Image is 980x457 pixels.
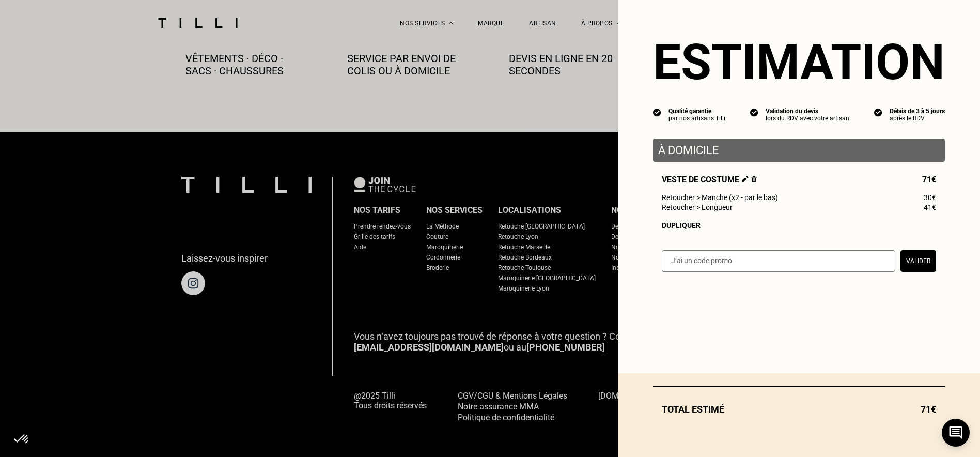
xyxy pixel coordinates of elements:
[890,108,945,115] div: Délais de 3 à 5 jours
[662,203,733,211] span: Retoucher > Longueur
[874,108,882,117] img: icon list info
[662,175,757,185] span: Veste de costume
[900,250,936,272] button: Valider
[662,221,936,230] div: Dupliquer
[924,203,936,211] span: 41€
[653,404,945,415] div: Total estimé
[890,115,945,122] div: après le RDV
[751,176,757,182] img: Supprimer
[653,33,945,91] section: Estimation
[921,404,936,415] span: 71€
[766,108,849,115] div: Validation du devis
[750,108,758,117] img: icon list info
[924,193,936,202] span: 30€
[662,193,778,202] span: Retoucher > Manche (x2 - par le bas)
[766,115,849,122] div: lors du RDV avec votre artisan
[668,115,725,122] div: par nos artisans Tilli
[742,176,749,182] img: Éditer
[658,144,940,157] p: À domicile
[668,108,725,115] div: Qualité garantie
[922,175,936,185] span: 71€
[662,250,895,272] input: J‘ai un code promo
[653,108,661,117] img: icon list info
